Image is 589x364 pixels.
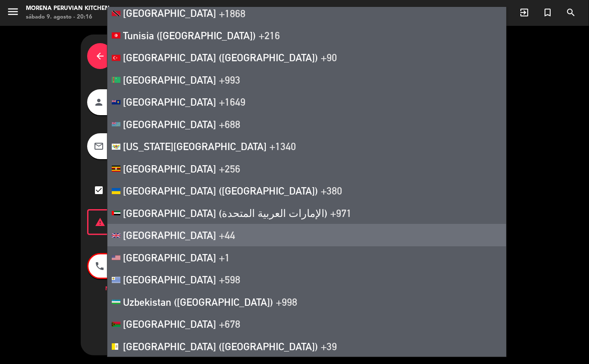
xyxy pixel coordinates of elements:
span: [GEOGRAPHIC_DATA] ([GEOGRAPHIC_DATA]) [123,340,318,352]
span: +1340 [269,140,296,152]
span: +44 [219,229,235,241]
span: Uzbekistan ([GEOGRAPHIC_DATA]) [123,296,273,308]
span: [GEOGRAPHIC_DATA] [123,251,216,264]
span: [GEOGRAPHIC_DATA] [123,318,216,330]
i: exit_to_app [519,7,529,18]
div: Número de teléfono inválido [87,285,355,294]
div: Datos del cliente [87,41,355,71]
span: [GEOGRAPHIC_DATA] ([GEOGRAPHIC_DATA]) [123,185,318,197]
span: [GEOGRAPHIC_DATA] [123,118,216,130]
span: [GEOGRAPHIC_DATA] ([GEOGRAPHIC_DATA]) [123,51,318,63]
i: arrow_back [95,51,105,61]
span: [GEOGRAPHIC_DATA] [123,229,216,241]
span: +256 [219,163,240,175]
span: +90 [321,51,337,63]
span: +380 [321,185,342,197]
span: [GEOGRAPHIC_DATA] (‫الإمارات العربية المتحدة‬‎) [123,207,328,219]
i: phone [94,261,105,271]
span: +1 [219,251,230,264]
i: menu [6,5,19,18]
span: [GEOGRAPHIC_DATA] [123,273,216,286]
span: +971 [330,207,352,219]
span: +39 [321,340,337,352]
span: [US_STATE][GEOGRAPHIC_DATA] [123,140,267,152]
span: +1649 [219,96,246,108]
i: check_box [94,185,104,195]
div: sábado 9. agosto - 20:16 [26,13,110,22]
span: +993 [219,74,240,86]
span: [GEOGRAPHIC_DATA] [123,163,216,175]
span: [GEOGRAPHIC_DATA] [123,96,216,108]
i: search [566,7,576,18]
span: [GEOGRAPHIC_DATA] [123,74,216,86]
i: turned_in_not [542,7,553,18]
i: warning [88,217,112,227]
div: EL CLIENTE NO RECIBIRÁ ALERTAS NI RECORDATORIOS [87,209,355,235]
span: +598 [219,273,240,286]
span: +688 [219,118,240,130]
span: +998 [276,296,297,308]
div: Morena Peruvian Kitchen [26,4,110,13]
button: menu [6,5,19,21]
span: +678 [219,318,240,330]
span: +216 [258,29,280,41]
i: person [94,97,104,107]
i: mail_outline [94,141,104,151]
span: Tunisia (‫[GEOGRAPHIC_DATA]‬‎) [123,29,256,41]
